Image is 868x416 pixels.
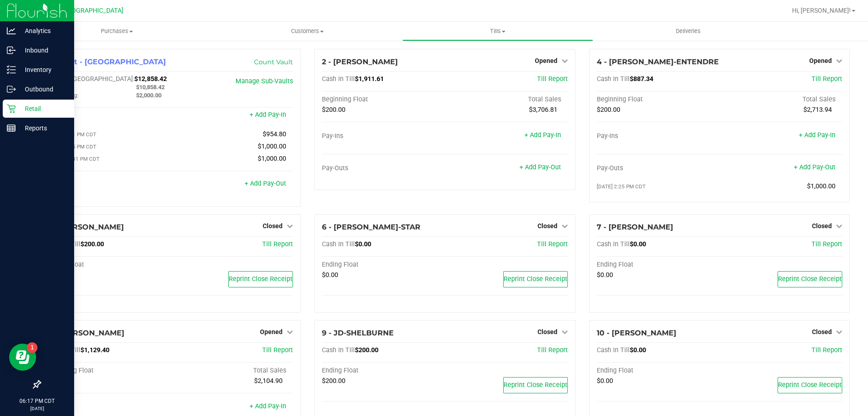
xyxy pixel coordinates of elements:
[597,106,620,114] span: $200.00
[807,182,835,190] span: $1,000.00
[7,46,16,55] inline-svg: Inbound
[47,261,170,269] div: Ending Float
[538,222,557,230] span: Closed
[322,346,355,354] span: Cash In Till
[254,377,283,385] span: $2,104.90
[47,57,166,66] span: 1 - Vault - [GEOGRAPHIC_DATA]
[597,261,720,269] div: Ending Float
[322,261,445,269] div: Ending Float
[778,275,842,283] span: Reprint Close Receipt
[812,328,832,335] span: Closed
[322,271,338,279] span: $0.00
[597,377,613,385] span: $0.00
[537,346,568,354] a: Till Report
[593,22,783,41] a: Deliveries
[719,96,842,104] div: Total Sales
[80,346,109,354] span: $1,129.40
[262,240,293,248] a: Till Report
[236,77,293,85] a: Manage Sub-Vaults
[355,240,371,248] span: $0.00
[16,103,70,114] p: Retail
[250,402,286,410] a: + Add Pay-In
[322,96,445,104] div: Beginning Float
[597,96,720,104] div: Beginning Float
[262,346,293,354] a: Till Report
[260,328,283,335] span: Opened
[355,75,384,83] span: $1,911.61
[263,130,286,138] span: $954.80
[22,27,212,35] span: Purchases
[794,163,835,171] a: + Add Pay-Out
[16,123,70,134] p: Reports
[597,57,719,66] span: 4 - [PERSON_NAME]-ENTENDRE
[322,377,345,385] span: $200.00
[245,180,286,187] a: + Add Pay-Out
[538,328,557,335] span: Closed
[529,106,557,114] span: $3,706.81
[47,112,170,120] div: Pay-Ins
[778,381,842,389] span: Reprint Close Receipt
[258,143,286,150] span: $1,000.00
[4,397,70,405] p: 06:17 PM CDT
[630,346,646,354] span: $0.00
[16,64,70,75] p: Inventory
[250,111,286,119] a: + Add Pay-In
[136,92,161,99] span: $2,000.00
[809,57,832,64] span: Opened
[597,240,630,248] span: Cash In Till
[16,25,70,36] p: Analytics
[597,164,720,172] div: Pay-Outs
[504,275,567,283] span: Reprint Close Receipt
[811,75,842,83] span: Till Report
[22,22,212,41] a: Purchases
[597,329,676,337] span: 10 - [PERSON_NAME]
[812,222,832,230] span: Closed
[597,183,646,190] span: [DATE] 2:25 PM CDT
[228,271,293,287] button: Reprint Close Receipt
[134,75,167,83] span: $12,858.42
[597,132,720,140] div: Pay-Ins
[47,329,124,337] span: 8 - [PERSON_NAME]
[630,240,646,248] span: $0.00
[229,275,292,283] span: Reprint Close Receipt
[258,155,286,163] span: $1,000.00
[355,346,378,354] span: $200.00
[322,75,355,83] span: Cash In Till
[27,342,38,353] iframe: Resource center unread badge
[47,367,170,375] div: Beginning Float
[778,271,842,287] button: Reprint Close Receipt
[597,75,630,83] span: Cash In Till
[597,271,613,279] span: $0.00
[9,344,36,371] iframe: Resource center
[80,240,104,248] span: $200.00
[7,104,16,113] inline-svg: Retail
[811,346,842,354] a: Till Report
[597,346,630,354] span: Cash In Till
[537,75,568,83] span: Till Report
[537,240,568,248] a: Till Report
[7,26,16,35] inline-svg: Analytics
[170,367,293,375] div: Total Sales
[4,405,70,412] p: [DATE]
[7,65,16,74] inline-svg: Inventory
[322,240,355,248] span: Cash In Till
[322,223,420,231] span: 6 - [PERSON_NAME]-STAR
[402,22,593,41] a: Tills
[811,240,842,248] a: Till Report
[7,85,16,94] inline-svg: Outbound
[322,164,445,172] div: Pay-Outs
[322,106,345,114] span: $200.00
[403,27,592,35] span: Tills
[322,57,398,66] span: 2 - [PERSON_NAME]
[597,367,720,375] div: Ending Float
[504,381,567,389] span: Reprint Close Receipt
[254,58,293,66] a: Count Vault
[47,223,124,231] span: 5 - [PERSON_NAME]
[519,163,561,171] a: + Add Pay-Out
